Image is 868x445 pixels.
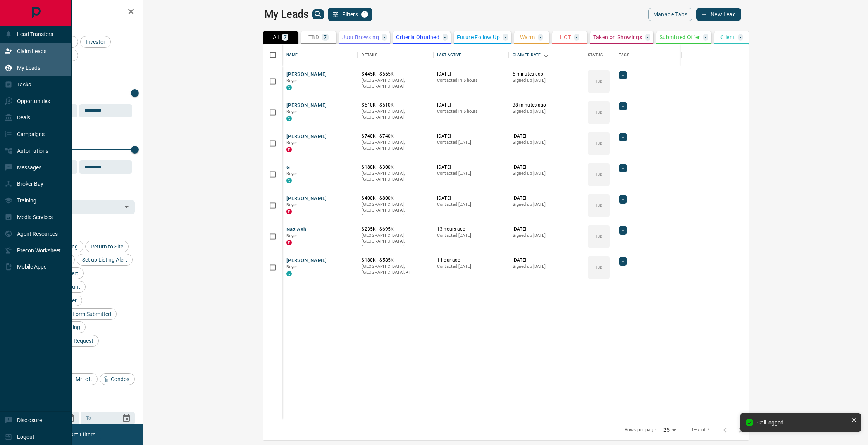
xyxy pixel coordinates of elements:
button: Open [121,202,132,212]
div: Investor [80,36,111,48]
p: TBD [595,78,603,84]
span: + [622,257,624,265]
p: Contacted [DATE] [437,140,505,146]
div: Details [358,44,433,66]
p: $180K - $585K [362,257,429,264]
p: - [576,34,577,40]
button: [PERSON_NAME] [286,133,327,140]
p: [DATE] [437,164,505,171]
div: + [619,257,627,266]
div: property.ca [286,240,292,245]
p: HOT [560,34,571,40]
p: 7 [324,34,327,40]
button: Sort [541,50,551,60]
p: Signed up [DATE] [513,109,580,115]
p: TBD [595,140,603,146]
p: [GEOGRAPHIC_DATA], [GEOGRAPHIC_DATA] [362,140,429,152]
p: [GEOGRAPHIC_DATA], [GEOGRAPHIC_DATA] [362,109,429,121]
p: Criteria Obtained [396,34,439,40]
p: [DATE] [513,257,580,264]
p: Warm [520,34,535,40]
div: Set up Listing Alert [77,254,133,266]
div: condos.ca [286,178,292,183]
div: condos.ca [286,116,292,121]
p: $188K - $300K [362,164,429,171]
p: TBD [595,264,603,270]
button: [PERSON_NAME] [286,257,327,264]
p: 13 hours ago [437,226,505,233]
p: [DATE] [437,195,505,202]
span: Investor [83,39,108,45]
button: search button [312,9,324,19]
p: Contacted [DATE] [437,202,505,208]
p: - [540,34,541,40]
p: Signed up [DATE] [513,140,580,146]
div: condos.ca [286,85,292,90]
div: + [619,195,627,204]
p: $510K - $510K [362,102,429,109]
div: Claimed Date [509,44,584,66]
p: - [705,34,706,40]
p: - [384,34,385,40]
button: [PERSON_NAME] [286,71,327,78]
p: [GEOGRAPHIC_DATA] [GEOGRAPHIC_DATA], [GEOGRAPHIC_DATA] [362,202,429,220]
p: Client [720,34,735,40]
p: [GEOGRAPHIC_DATA], [GEOGRAPHIC_DATA] [362,171,429,183]
div: property.ca [286,209,292,214]
span: Return to Site [88,243,126,250]
div: Condos [100,373,135,385]
span: 1 [362,12,367,17]
p: [DATE] [513,133,580,140]
p: 1 hour ago [437,257,505,264]
p: Taken on Showings [593,34,642,40]
p: - [740,34,741,40]
button: Choose date [119,411,134,426]
span: MrLoft [73,376,95,382]
p: - [647,34,648,40]
span: Buyer [286,109,298,114]
p: $235K - $695K [362,226,429,233]
p: Signed up [DATE] [513,171,580,177]
button: G T [286,164,294,171]
p: TBD [595,233,603,239]
p: $445K - $565K [362,71,429,78]
p: Signed up [DATE] [513,264,580,270]
span: + [622,102,624,110]
p: [DATE] [513,164,580,171]
div: Tags [619,44,629,66]
p: Contacted [DATE] [437,171,505,177]
p: TBD [308,34,319,40]
p: $740K - $740K [362,133,429,140]
p: [GEOGRAPHIC_DATA], [GEOGRAPHIC_DATA] [362,78,429,90]
p: 5 minutes ago [513,71,580,78]
span: Buyer [286,78,298,83]
p: Rows per page: [625,427,657,433]
div: + [619,133,627,141]
span: Buyer [286,202,298,207]
div: Details [362,44,377,66]
button: Manage Tabs [648,8,692,21]
p: [GEOGRAPHIC_DATA] [GEOGRAPHIC_DATA], [GEOGRAPHIC_DATA] [362,233,429,251]
div: MrLoft [64,373,98,385]
p: 38 minutes ago [513,102,580,109]
span: + [622,226,624,234]
span: + [622,133,624,141]
p: TBD [595,171,603,177]
p: [DATE] [437,71,505,78]
p: Submitted Offer [660,34,700,40]
p: [DATE] [437,102,505,109]
span: Buyer [286,140,298,145]
span: + [622,71,624,79]
button: New Lead [696,8,741,21]
button: Filters1 [328,8,372,21]
p: Signed up [DATE] [513,233,580,239]
p: Contacted in 5 hours [437,109,505,115]
p: [DATE] [513,226,580,233]
div: Last Active [433,44,509,66]
p: - [505,34,506,40]
p: Future Follow Up [457,34,500,40]
span: Buyer [286,171,298,176]
span: Condos [108,376,132,382]
p: 1–7 of 7 [691,427,710,433]
p: [DATE] [513,195,580,202]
